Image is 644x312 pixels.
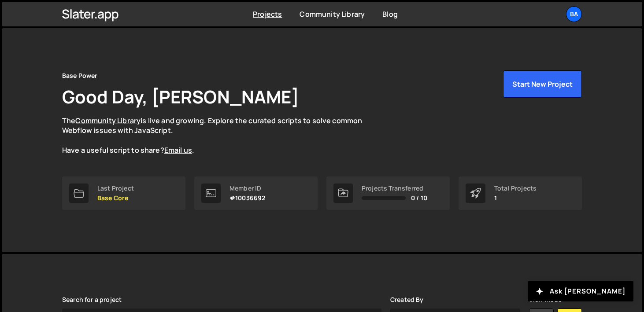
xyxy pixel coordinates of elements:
[164,145,192,155] a: Email us
[62,116,379,155] p: The is live and growing. Explore the curated scripts to solve common Webflow issues with JavaScri...
[529,296,562,303] label: View Mode
[75,116,141,125] a: Community Library
[411,195,427,202] span: 0 / 10
[362,185,427,192] div: Projects Transferred
[229,185,265,192] div: Member ID
[62,70,98,81] div: Base Power
[300,9,365,19] a: Community Library
[253,9,282,19] a: Projects
[390,296,424,303] label: Created By
[62,84,299,109] h1: Good Day, [PERSON_NAME]
[494,185,537,192] div: Total Projects
[566,6,582,22] a: Ba
[62,176,185,210] a: Last Project Base Core
[229,195,265,202] p: #10036692
[503,70,582,98] button: Start New Project
[528,281,633,301] button: Ask [PERSON_NAME]
[494,195,537,202] p: 1
[97,195,134,202] p: Base Core
[62,296,122,303] label: Search for a project
[382,9,398,19] a: Blog
[97,185,134,192] div: Last Project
